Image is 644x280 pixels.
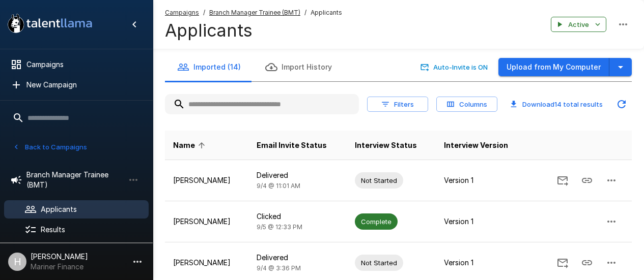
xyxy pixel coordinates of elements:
span: Copy Interview Link [575,258,599,266]
u: Campaigns [165,9,199,16]
span: Send Invitation [550,258,575,266]
p: [PERSON_NAME] [173,175,240,185]
button: Imported (14) [165,53,253,81]
h4: Applicants [165,20,342,41]
span: 9/5 @ 12:33 PM [257,223,302,231]
button: Filters [367,97,428,112]
span: Email Invite Status [257,139,327,151]
span: / [304,8,306,18]
span: Complete [355,217,398,227]
p: Delivered [257,170,339,180]
span: Applicants [311,8,342,18]
span: Name [173,139,208,151]
span: Interview Status [355,139,417,151]
span: 9/4 @ 11:01 AM [257,182,300,190]
button: Auto-Invite is ON [418,59,490,75]
p: Version 1 [444,175,519,185]
p: Version 1 [444,258,519,268]
button: Import History [253,53,344,81]
span: Copy Interview Link [575,175,599,184]
span: Not Started [355,258,403,268]
p: [PERSON_NAME] [173,258,240,268]
span: Not Started [355,176,403,185]
p: Delivered [257,253,339,263]
button: Columns [436,97,497,112]
p: Clicked [257,211,339,222]
button: Updated Today - 10:21 AM [611,94,632,114]
span: 9/4 @ 3:36 PM [257,264,301,272]
span: Interview Version [444,139,508,151]
button: Active [551,17,606,33]
p: [PERSON_NAME] [173,216,240,227]
button: Upload from My Computer [498,58,609,77]
span: / [203,8,205,18]
button: Download14 total results [506,97,607,112]
p: Version 1 [444,216,519,227]
u: Branch Manager Trainee (BMT) [209,9,300,16]
span: Send Invitation [550,175,575,184]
